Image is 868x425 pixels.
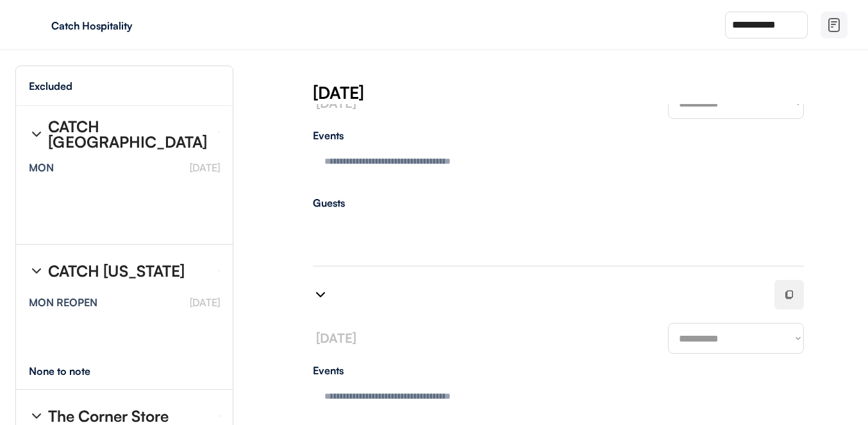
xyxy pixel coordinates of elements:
[29,81,72,91] div: Excluded
[313,81,868,104] div: [DATE]
[48,119,208,150] div: CATCH [GEOGRAPHIC_DATA]
[48,408,169,424] div: The Corner Store
[29,408,44,424] img: chevron-right%20%281%29.svg
[29,126,44,142] img: chevron-right%20%281%29.svg
[51,21,213,31] div: Catch Hospitality
[26,15,46,35] img: yH5BAEAAAAALAAAAAABAAEAAAIBRAA7
[29,366,114,376] div: None to note
[190,296,220,309] font: [DATE]
[313,287,328,302] img: chevron-right%20%281%29.svg
[316,330,356,346] font: [DATE]
[190,161,220,174] font: [DATE]
[29,162,54,173] div: MON
[29,263,44,279] img: chevron-right%20%281%29.svg
[48,263,185,279] div: CATCH [US_STATE]
[313,130,804,141] div: Events
[29,297,97,308] div: MON REOPEN
[313,365,804,376] div: Events
[313,198,804,208] div: Guests
[826,17,842,33] img: file-02.svg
